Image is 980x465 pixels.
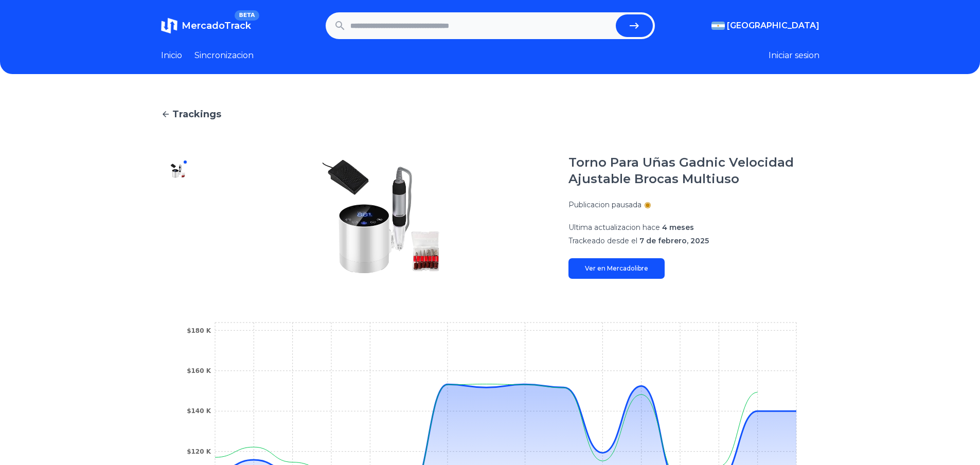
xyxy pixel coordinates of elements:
[161,107,819,121] a: Trackings
[727,20,819,32] span: [GEOGRAPHIC_DATA]
[161,17,251,34] a: MercadoTrackBETA
[662,223,694,232] span: 4 meses
[161,17,177,34] img: MercadoTrack
[235,10,259,21] span: BETA
[172,107,221,121] span: Trackings
[769,49,819,62] button: Iniciar sesion
[215,154,548,279] img: Torno Para Uñas Gadnic Velocidad Ajustable Brocas Multiuso
[711,20,819,32] button: [GEOGRAPHIC_DATA]
[169,163,186,179] img: Torno Para Uñas Gadnic Velocidad Ajustable Brocas Multiuso
[187,367,211,374] tspan: $160 K
[568,223,660,232] span: Ultima actualizacion hace
[639,236,709,245] span: 7 de febrero, 2025
[711,22,725,30] img: Argentina
[568,154,819,187] h1: Torno Para Uñas Gadnic Velocidad Ajustable Brocas Multiuso
[161,49,182,62] a: Inicio
[194,49,254,62] a: Sincronizacion
[568,258,665,279] a: Ver en Mercadolibre
[182,20,251,31] span: MercadoTrack
[187,448,211,455] tspan: $120 K
[187,327,211,334] tspan: $180 K
[568,200,642,210] p: Publicacion pausada
[187,407,211,415] tspan: $140 K
[568,236,637,245] span: Trackeado desde el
